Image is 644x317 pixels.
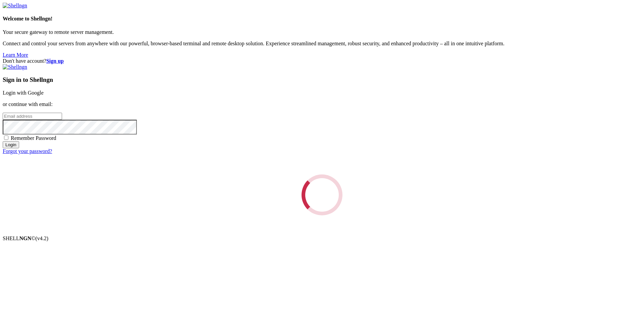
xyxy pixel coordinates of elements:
h3: Sign in to Shellngn [3,76,641,84]
input: Login [3,141,19,148]
img: Shellngn [3,3,27,9]
p: or continue with email: [3,101,641,107]
h4: Welcome to Shellngn! [3,16,641,22]
img: Shellngn [3,64,27,70]
p: Your secure gateway to remote server management. [3,29,641,35]
a: Sign up [46,58,64,64]
b: NGN [19,235,32,241]
span: 4.2.0 [36,235,49,241]
span: SHELL © [3,235,48,241]
a: Login with Google [3,90,44,96]
span: Remember Password [11,135,56,141]
a: Forgot your password? [3,148,52,154]
div: Loading... [294,167,350,222]
input: Remember Password [4,136,8,140]
input: Email address [3,113,62,120]
a: Learn More [3,52,28,58]
p: Connect and control your servers from anywhere with our powerful, browser-based terminal and remo... [3,41,641,47]
div: Don't have account? [3,58,641,64]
